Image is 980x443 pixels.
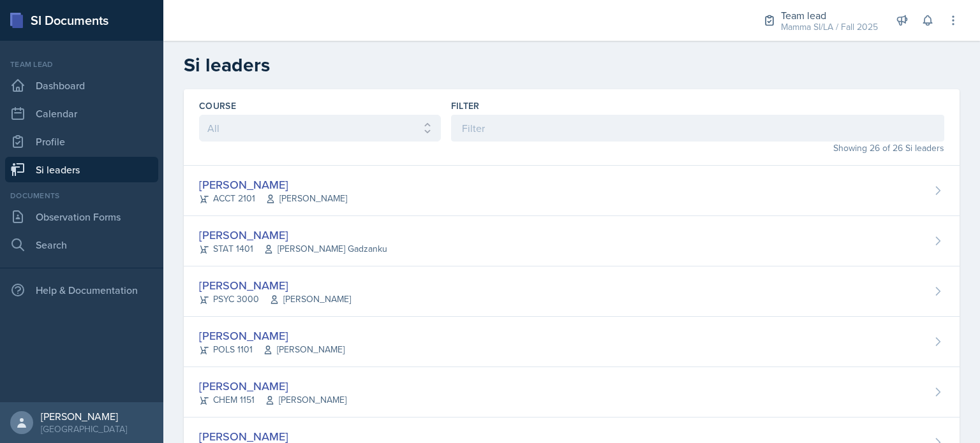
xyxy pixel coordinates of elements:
[5,59,158,70] div: Team lead
[199,293,351,306] div: PSYC 3000
[41,423,127,435] div: [GEOGRAPHIC_DATA]
[5,232,158,258] a: Search
[199,377,346,395] div: [PERSON_NAME]
[199,393,346,407] div: CHEM 1151
[5,73,158,98] a: Dashboard
[5,129,158,154] a: Profile
[269,293,351,306] span: [PERSON_NAME]
[184,317,960,367] a: [PERSON_NAME] POLS 1101[PERSON_NAME]
[199,192,347,205] div: ACCT 2101
[263,343,345,356] span: [PERSON_NAME]
[199,343,345,356] div: POLS 1101
[184,216,960,266] a: [PERSON_NAME] STAT 1401[PERSON_NAME] Gadzanku
[199,242,387,256] div: STAT 1401
[199,99,236,112] label: Course
[451,142,944,155] div: Showing 26 of 26 Si leaders
[5,277,158,303] div: Help & Documentation
[451,99,480,112] label: Filter
[184,367,960,418] a: [PERSON_NAME] CHEM 1151[PERSON_NAME]
[184,166,960,216] a: [PERSON_NAME] ACCT 2101[PERSON_NAME]
[781,8,878,23] div: Team lead
[451,115,944,142] input: Filter
[781,20,878,34] div: Mamma SI/LA / Fall 2025
[199,226,387,243] div: [PERSON_NAME]
[265,192,347,205] span: [PERSON_NAME]
[199,327,345,344] div: [PERSON_NAME]
[265,393,346,407] span: [PERSON_NAME]
[199,176,347,193] div: [PERSON_NAME]
[199,277,351,294] div: [PERSON_NAME]
[5,101,158,126] a: Calendar
[5,190,158,201] div: Documents
[184,266,960,317] a: [PERSON_NAME] PSYC 3000[PERSON_NAME]
[5,204,158,229] a: Observation Forms
[264,242,387,256] span: [PERSON_NAME] Gadzanku
[5,157,158,182] a: Si leaders
[41,410,127,423] div: [PERSON_NAME]
[184,54,960,76] h2: Si leaders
